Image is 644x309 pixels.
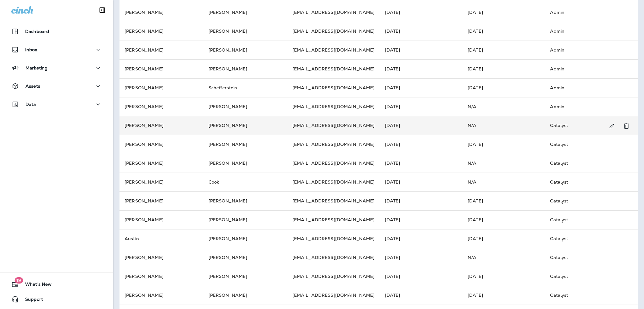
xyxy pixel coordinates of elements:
[380,286,463,305] td: [DATE]
[463,78,545,97] td: [DATE]
[463,97,545,116] td: N/A
[463,3,545,22] td: [DATE]
[287,3,380,22] td: [EMAIL_ADDRESS][DOMAIN_NAME]
[6,293,107,306] button: Support
[119,173,203,191] td: [PERSON_NAME]
[203,248,287,267] td: [PERSON_NAME]
[203,97,287,116] td: [PERSON_NAME]
[463,22,545,41] td: [DATE]
[380,59,463,78] td: [DATE]
[25,47,37,52] p: Inbox
[119,78,203,97] td: [PERSON_NAME]
[380,191,463,210] td: [DATE]
[93,4,111,16] button: Collapse Sidebar
[25,65,47,70] p: Marketing
[380,248,463,267] td: [DATE]
[287,22,380,41] td: [EMAIL_ADDRESS][DOMAIN_NAME]
[6,43,107,56] button: Inbox
[6,80,107,92] button: Assets
[380,22,463,41] td: [DATE]
[545,210,628,229] td: Catalyst
[545,191,628,210] td: Catalyst
[119,248,203,267] td: [PERSON_NAME]
[14,277,23,284] span: 19
[545,41,628,59] td: Admin
[545,97,628,116] td: Admin
[119,286,203,305] td: [PERSON_NAME]
[463,116,545,135] td: N/A
[203,229,287,248] td: [PERSON_NAME]
[463,154,545,173] td: N/A
[620,120,633,132] button: Remove User
[203,78,287,97] td: Schefferstein
[25,102,36,107] p: Data
[380,267,463,286] td: [DATE]
[203,173,287,191] td: Cook
[25,84,40,89] p: Assets
[545,154,628,173] td: Catalyst
[287,135,380,154] td: [EMAIL_ADDRESS][DOMAIN_NAME]
[203,22,287,41] td: [PERSON_NAME]
[287,173,380,191] td: [EMAIL_ADDRESS][DOMAIN_NAME]
[203,210,287,229] td: [PERSON_NAME]
[119,97,203,116] td: [PERSON_NAME]
[119,267,203,286] td: [PERSON_NAME]
[545,267,628,286] td: Catalyst
[380,97,463,116] td: [DATE]
[119,210,203,229] td: [PERSON_NAME]
[463,248,545,267] td: N/A
[203,267,287,286] td: [PERSON_NAME]
[203,191,287,210] td: [PERSON_NAME]
[380,210,463,229] td: [DATE]
[545,135,628,154] td: Catalyst
[287,78,380,97] td: [EMAIL_ADDRESS][DOMAIN_NAME]
[203,135,287,154] td: [PERSON_NAME]
[463,210,545,229] td: [DATE]
[463,229,545,248] td: [DATE]
[203,41,287,59] td: [PERSON_NAME]
[287,59,380,78] td: [EMAIL_ADDRESS][DOMAIN_NAME]
[463,59,545,78] td: [DATE]
[119,22,203,41] td: [PERSON_NAME]
[287,97,380,116] td: [EMAIL_ADDRESS][DOMAIN_NAME]
[203,286,287,305] td: [PERSON_NAME]
[203,116,287,135] td: [PERSON_NAME]
[545,22,628,41] td: Admin
[19,282,52,289] span: What's New
[287,191,380,210] td: [EMAIL_ADDRESS][DOMAIN_NAME]
[545,229,628,248] td: Catalyst
[119,3,203,22] td: [PERSON_NAME]
[545,116,628,135] td: Catalyst
[6,62,107,74] button: Marketing
[545,286,628,305] td: Catalyst
[380,3,463,22] td: [DATE]
[380,135,463,154] td: [DATE]
[119,154,203,173] td: [PERSON_NAME]
[287,116,380,135] td: [EMAIL_ADDRESS][DOMAIN_NAME]
[287,286,380,305] td: [EMAIL_ADDRESS][DOMAIN_NAME]
[463,267,545,286] td: [DATE]
[380,154,463,173] td: [DATE]
[287,229,380,248] td: [EMAIL_ADDRESS][DOMAIN_NAME]
[463,286,545,305] td: [DATE]
[119,59,203,78] td: [PERSON_NAME]
[119,116,203,135] td: [PERSON_NAME]
[287,41,380,59] td: [EMAIL_ADDRESS][DOMAIN_NAME]
[19,297,43,304] span: Support
[119,135,203,154] td: [PERSON_NAME]
[380,41,463,59] td: [DATE]
[545,248,628,267] td: Catalyst
[119,41,203,59] td: [PERSON_NAME]
[6,25,107,38] button: Dashboard
[380,116,463,135] td: [DATE]
[380,78,463,97] td: [DATE]
[203,154,287,173] td: [PERSON_NAME]
[6,98,107,111] button: Data
[380,173,463,191] td: [DATE]
[287,154,380,173] td: [EMAIL_ADDRESS][DOMAIN_NAME]
[463,135,545,154] td: [DATE]
[287,248,380,267] td: [EMAIL_ADDRESS][DOMAIN_NAME]
[287,267,380,286] td: [EMAIL_ADDRESS][DOMAIN_NAME]
[287,210,380,229] td: [EMAIL_ADDRESS][DOMAIN_NAME]
[6,278,107,290] button: 19What's New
